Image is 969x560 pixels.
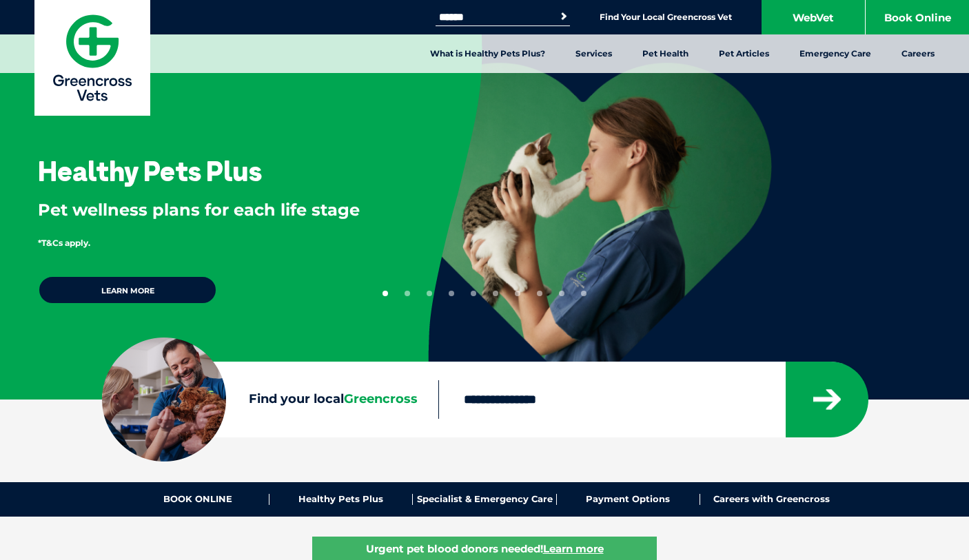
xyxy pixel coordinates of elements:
[560,34,627,73] a: Services
[269,494,413,505] a: Healthy Pets Plus
[38,276,217,304] a: Learn more
[427,291,432,296] button: 3 of 10
[700,494,843,505] a: Careers with Greencross
[493,291,498,296] button: 6 of 10
[886,34,950,73] a: Careers
[344,391,418,406] span: Greencross
[537,291,542,296] button: 8 of 10
[38,157,262,185] h3: Healthy Pets Plus
[515,291,520,296] button: 7 of 10
[382,291,388,296] button: 1 of 10
[102,389,438,410] label: Find your local
[581,291,586,296] button: 10 of 10
[557,10,571,23] button: Search
[413,494,556,505] a: Specialist & Emergency Care
[38,198,383,222] p: Pet wellness plans for each life stage
[471,291,476,296] button: 5 of 10
[38,238,90,248] span: *T&Cs apply.
[600,12,732,23] a: Find Your Local Greencross Vet
[559,291,564,296] button: 9 of 10
[557,494,700,505] a: Payment Options
[405,291,410,296] button: 2 of 10
[415,34,560,73] a: What is Healthy Pets Plus?
[627,34,704,73] a: Pet Health
[784,34,886,73] a: Emergency Care
[543,542,604,555] u: Learn more
[704,34,784,73] a: Pet Articles
[126,494,269,505] a: BOOK ONLINE
[449,291,454,296] button: 4 of 10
